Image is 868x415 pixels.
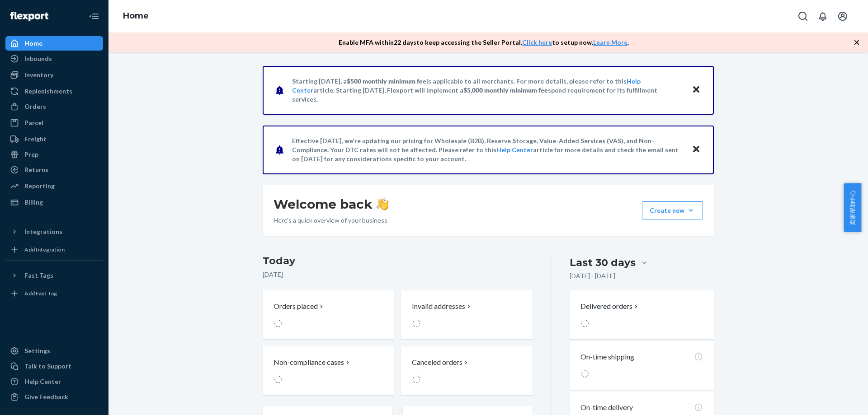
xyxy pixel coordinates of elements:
[5,344,103,358] a: Settings
[263,346,394,395] button: Non-compliance cases
[24,227,62,236] div: Integrations
[496,146,533,154] a: Help Center
[5,132,103,146] a: Freight
[24,362,71,371] div: Talk to Support
[580,402,633,413] p: On-time delivery
[412,301,465,312] p: Invalid addresses
[274,216,389,225] p: Here’s a quick overview of your business
[593,38,627,46] a: Learn More
[263,270,533,279] p: [DATE]
[24,392,68,401] div: Give Feedback
[10,12,48,21] img: Flexport logo
[642,201,703,219] button: Create new
[5,268,103,283] button: Fast Tags
[24,165,48,174] div: Returns
[116,3,156,29] ol: breadcrumbs
[5,116,103,130] a: Parcel
[463,86,548,94] span: $5,000 monthly minimum fee
[5,36,103,51] a: Home
[24,135,47,144] div: Freight
[24,246,65,253] div: Add Integration
[5,147,103,162] a: Prep
[814,7,832,25] button: Open notifications
[5,51,103,66] a: Inbounds
[522,38,552,46] a: Click here
[690,143,702,156] button: Close
[24,377,61,386] div: Help Center
[85,7,103,25] button: Close Navigation
[339,38,629,47] p: Enable MFA within 22 days to keep accessing the Seller Portal. to setup now. .
[794,7,812,25] button: Open Search Box
[123,11,149,21] a: Home
[844,183,861,232] button: 卖家帮助中心
[401,290,532,339] button: Invalid addresses
[834,7,852,25] button: Open account menu
[24,346,50,355] div: Settings
[292,77,683,104] p: Starting [DATE], a is applicable to all merchants. For more details, please refer to this article...
[5,359,103,373] a: Talk to Support
[24,102,46,111] div: Orders
[24,87,72,96] div: Replenishments
[263,290,394,339] button: Orders placed
[401,346,532,395] button: Canceled orders
[580,352,634,362] p: On-time shipping
[5,242,103,257] a: Add Integration
[570,271,615,280] p: [DATE] - [DATE]
[24,150,38,159] div: Prep
[274,196,389,212] h1: Welcome back
[5,163,103,177] a: Returns
[24,198,43,207] div: Billing
[5,390,103,404] button: Give Feedback
[5,179,103,193] a: Reporting
[347,77,426,85] span: $500 monthly minimum fee
[263,254,533,268] h3: Today
[24,39,42,48] div: Home
[5,84,103,98] a: Replenishments
[5,68,103,82] a: Inventory
[274,301,318,312] p: Orders placed
[376,198,389,210] img: hand-wave emoji
[24,118,43,127] div: Parcel
[690,84,702,97] button: Close
[24,70,53,79] div: Inventory
[5,224,103,239] button: Integrations
[5,195,103,210] a: Billing
[5,99,103,114] a: Orders
[24,54,52,63] div: Inbounds
[570,256,636,270] div: Last 30 days
[5,286,103,301] a: Add Fast Tag
[24,182,55,191] div: Reporting
[5,374,103,389] a: Help Center
[24,271,53,280] div: Fast Tags
[274,357,344,368] p: Non-compliance cases
[24,289,57,297] div: Add Fast Tag
[292,136,683,163] p: Effective [DATE], we're updating our pricing for Wholesale (B2B), Reserve Storage, Value-Added Se...
[580,301,640,312] button: Delivered orders
[412,357,462,368] p: Canceled orders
